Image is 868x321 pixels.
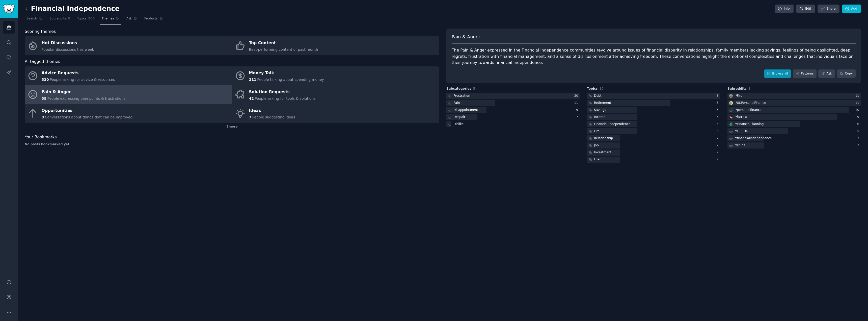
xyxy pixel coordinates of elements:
[453,115,465,119] div: Despair
[727,121,861,128] a: FinancialPlanningr/FinancialPlanning6
[735,101,766,105] div: r/ UKPersonalFinance
[125,15,139,25] a: Ask
[77,16,86,21] span: Topics
[446,93,580,99] a: Frustration30
[855,94,861,98] div: 11
[25,29,56,35] span: Scoring themes
[842,5,861,13] a: Add
[25,85,232,104] a: Pain & Anger58People expressing pain points & frustrations
[25,5,120,13] h2: Financial Independence
[727,142,861,149] a: r/Frugal3
[47,96,125,101] span: People expressing pain points & frustrations
[42,115,44,119] span: 8
[729,122,733,126] img: FinancialPlanning
[594,122,630,127] div: Financial independence
[594,129,600,134] div: Fire
[88,16,95,21] span: 200
[717,136,720,141] div: 2
[587,142,720,149] a: Job2
[143,15,165,25] a: Products
[25,36,232,55] a: Hot DiscussionsPopular discussions this week
[855,101,861,105] div: 11
[587,128,720,135] a: Fire3
[717,150,720,155] div: 2
[249,107,295,115] div: Ideas
[42,39,94,47] div: Hot Discussions
[249,115,252,119] span: 7
[729,94,733,98] img: Fire
[249,69,324,77] div: Money Talk
[735,94,742,98] div: r/ Fire
[775,5,794,13] a: Info
[49,16,66,21] span: Subreddits
[717,129,720,134] div: 3
[594,115,605,119] div: Income
[587,121,720,128] a: Financial independence3
[257,78,324,82] span: People talking about spending money
[717,108,720,112] div: 3
[453,101,460,105] div: Pain
[45,115,133,119] span: Conversations about things that can be improved
[857,136,861,141] div: 3
[793,69,817,78] a: Patterns
[232,36,439,55] a: Top ContentBest-performing content of past month
[727,135,861,142] a: r/financialindependence3
[249,88,316,96] div: Solution Requests
[249,39,318,47] div: Top Content
[594,157,601,162] div: Loan
[717,157,720,162] div: 2
[857,122,861,127] div: 6
[446,100,580,106] a: Pain11
[587,150,720,156] a: Investment2
[727,100,861,106] a: UKPersonalFinancer/UKPersonalFinance11
[42,96,46,101] span: 58
[25,104,232,123] a: Opportunities8Conversations about things that can be improved
[587,135,720,142] a: Relationship2
[727,114,861,120] a: fatFIREr/fatFIRE9
[252,115,295,119] span: People suggesting ideas
[735,108,762,112] div: r/ personalfinance
[818,5,839,13] a: Share
[735,136,772,141] div: r/ financialindependence
[594,136,613,141] div: Relationship
[446,87,471,91] span: Subcategories
[837,69,856,78] button: Copy
[600,87,604,90] span: 10
[50,78,115,82] span: People asking for advice & resources
[42,78,49,82] span: 530
[729,101,733,105] img: UKPersonalFinance
[3,5,15,13] img: GummySearch logo
[587,157,720,163] a: Loan2
[25,15,44,25] a: Search
[576,108,580,112] div: 9
[126,16,132,21] span: Ask
[717,115,720,119] div: 3
[446,121,580,128] a: Dislike1
[574,101,580,105] div: 11
[576,115,580,119] div: 7
[727,93,861,99] a: Firer/Fire11
[748,87,750,90] span: 8
[587,114,720,120] a: Income3
[717,143,720,148] div: 2
[232,66,439,85] a: Money Talk211People talking about spending money
[75,15,96,25] a: Topics200
[727,128,861,135] a: r/FIREUK5
[249,96,254,101] span: 42
[574,94,580,98] div: 30
[727,107,861,113] a: r/personalfinance10
[594,150,611,155] div: Investment
[473,87,475,90] span: 5
[100,15,121,25] a: Themes
[144,16,158,21] span: Products
[587,107,720,113] a: Savings3
[452,34,480,40] span: Pain & Anger
[48,15,72,25] a: Subreddits8
[26,16,37,21] span: Search
[453,108,478,112] div: Disappointment
[453,94,470,98] div: Frustration
[594,101,611,105] div: Retirement
[452,47,856,66] div: The Pain & Anger expressed in the Financial Independence communities revolve around issues of fin...
[249,47,318,52] span: Best-performing content of past month
[587,93,720,99] a: Debt8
